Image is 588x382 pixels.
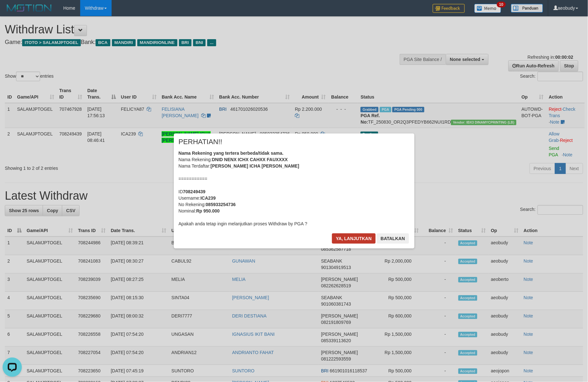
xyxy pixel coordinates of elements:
button: Ya, lanjutkan [332,233,376,244]
b: ICA239 [200,195,216,201]
b: [PERSON_NAME] ICHA [PERSON_NAME] [211,163,299,169]
button: Batalkan [377,233,409,244]
button: Open LiveChat chat widget [3,3,22,22]
span: PERHATIAN!! [179,139,223,145]
b: 708249439 [183,189,206,194]
div: Nama Rekening: Nama Terdaftar: =========== ID Username: No Rekening: Nominal: Apakah anda tetap i... [179,150,410,227]
b: Rp 950.000 [196,208,220,213]
b: DNID NENX ICHX CAHXX FAUXXXX [212,157,288,162]
b: Nama Rekening yang tertera berbeda/tidak sama. [179,151,284,156]
b: 085933254736 [206,202,235,207]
